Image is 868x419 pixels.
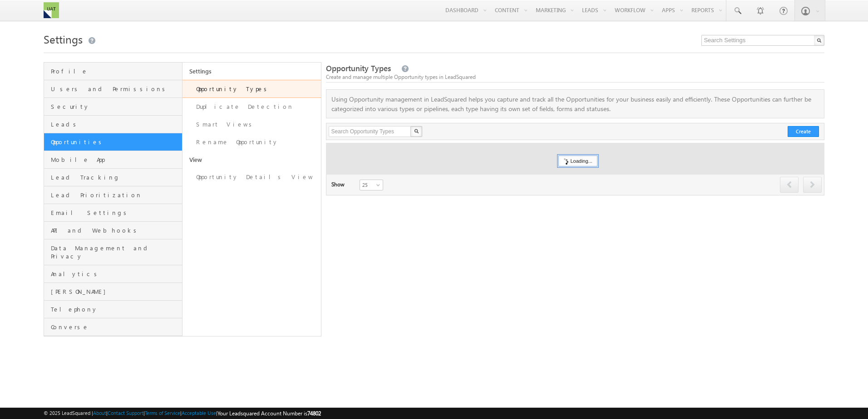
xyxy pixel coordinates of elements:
[44,116,182,133] a: Leads
[182,63,321,80] a: Settings
[360,181,384,189] span: 25
[51,270,180,278] span: Analytics
[44,265,182,283] a: Analytics
[701,35,824,46] input: Search Settings
[44,151,182,169] a: Mobile App
[51,120,180,128] span: Leads
[51,226,180,234] span: API and Webhooks
[44,32,83,46] span: Settings
[51,209,180,217] span: Email Settings
[217,410,321,417] span: Your Leadsquared Account Number is
[145,410,180,416] a: Terms of Service
[329,126,412,137] input: Search Opportunity Types
[44,133,182,151] a: Opportunities
[44,222,182,239] a: API and Webhooks
[326,73,824,81] div: Create and manage multiple Opportunity types in LeadSquared
[44,2,59,18] img: Custom Logo
[44,301,182,318] a: Telephony
[108,410,143,416] a: Contact Support
[182,410,216,416] a: Acceptable Use
[44,186,182,204] a: Lead Prioritization
[51,323,180,331] span: Converse
[788,126,819,137] button: Create
[182,151,321,168] a: View
[360,180,383,190] a: 25
[44,409,321,418] span: © 2025 LeadSquared | | | | |
[44,80,182,98] a: Users and Permissions
[44,239,182,265] a: Data Management and Privacy
[182,116,321,133] a: Smart Views
[51,191,180,199] span: Lead Prioritization
[182,133,321,151] a: Rename Opportunity
[51,287,180,296] span: [PERSON_NAME]
[51,67,180,75] span: Profile
[51,138,180,146] span: Opportunities
[558,156,597,166] div: Loading...
[51,305,180,313] span: Telephony
[307,410,321,417] span: 74802
[51,244,180,260] span: Data Management and Privacy
[331,180,352,189] div: Show
[326,94,824,113] p: Using Opportunity management in LeadSquared helps you capture and track all the Opportunities for...
[44,63,182,80] a: Profile
[51,156,180,164] span: Mobile App
[182,168,321,186] a: Opportunity Details View
[51,173,180,181] span: Lead Tracking
[51,102,180,111] span: Security
[44,98,182,116] a: Security
[326,63,391,73] span: Opportunity Types
[44,283,182,301] a: [PERSON_NAME]
[44,204,182,222] a: Email Settings
[182,80,321,98] a: Opportunity Types
[414,129,419,133] img: Search
[44,169,182,186] a: Lead Tracking
[44,318,182,336] a: Converse
[51,85,180,93] span: Users and Permissions
[182,98,321,116] a: Duplicate Detection
[93,410,106,416] a: About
